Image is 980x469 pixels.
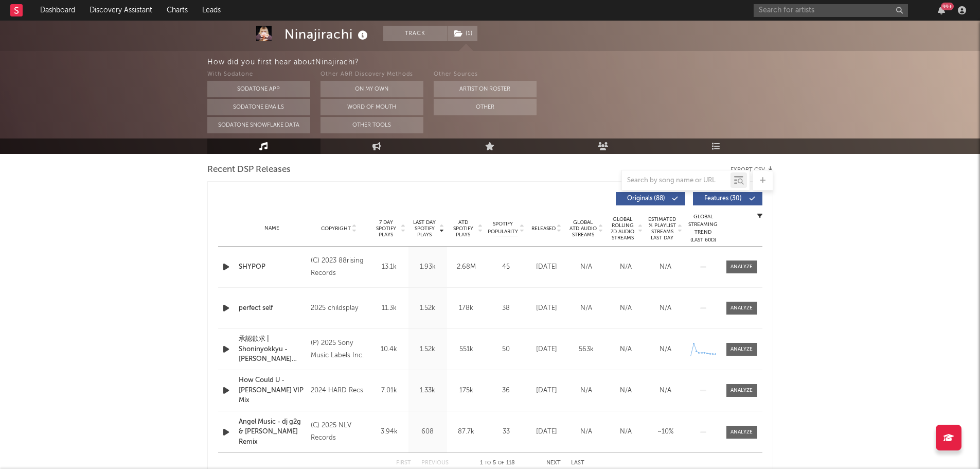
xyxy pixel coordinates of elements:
[311,302,367,315] div: 2025 childsplay
[207,81,310,97] button: Sodatone App
[569,344,603,355] div: 563k
[311,420,367,444] div: (C) 2025 NLV Records
[648,303,683,314] div: N/A
[616,192,685,205] button: Originals(88)
[284,26,370,43] div: Ninajirachi
[609,216,637,241] span: Global Rolling 7D Audio Streams
[648,344,683,355] div: N/A
[529,427,564,437] div: [DATE]
[648,216,676,241] span: Estimated % Playlist Streams Last Day
[622,177,730,185] input: Search by song name or URL
[207,68,310,81] div: With Sodatone
[485,461,491,465] span: to
[648,262,683,272] div: N/A
[434,99,537,115] button: Other
[372,262,406,272] div: 13.1k
[531,225,556,232] span: Released
[488,303,524,314] div: 38
[609,427,643,437] div: N/A
[609,386,643,396] div: N/A
[609,303,643,314] div: N/A
[450,262,483,272] div: 2.68M
[529,303,564,314] div: [DATE]
[320,99,423,115] button: Word Of Mouth
[448,26,478,41] span: ( 1 )
[569,303,603,314] div: N/A
[239,303,306,314] a: perfect self
[239,417,306,447] a: Angel Music - dj g2g & [PERSON_NAME] Remix
[311,337,367,362] div: (P) 2025 Sony Music Labels Inc.
[450,303,483,314] div: 178k
[569,427,603,437] div: N/A
[609,262,643,272] div: N/A
[372,344,406,355] div: 10.4k
[320,68,423,81] div: Other A&R Discovery Methods
[450,386,483,396] div: 175k
[450,344,483,355] div: 551k
[372,427,406,437] div: 3.94k
[730,167,773,173] button: Export CSV
[488,427,524,437] div: 33
[529,386,564,396] div: [DATE]
[239,375,306,406] a: How Could U - [PERSON_NAME] VIP Mix
[498,461,504,465] span: of
[239,262,306,272] a: SHYPOP
[448,26,477,41] button: (1)
[207,99,310,115] button: Sodatone Emails
[207,164,291,176] span: Recent DSP Releases
[488,220,518,236] span: Spotify Popularity
[320,117,423,133] button: Other Tools
[488,386,524,396] div: 36
[488,344,524,355] div: 50
[648,427,683,437] div: ~ 10 %
[411,262,444,272] div: 1.93k
[450,219,477,238] span: ATD Spotify Plays
[941,3,954,10] div: 99 +
[321,225,351,232] span: Copyright
[529,262,564,272] div: [DATE]
[938,6,945,14] button: 99+
[754,4,908,17] input: Search for artists
[239,334,306,364] a: 承認欲求 | Shoninyokkyu -[PERSON_NAME] Remix-
[411,303,444,314] div: 1.52k
[411,427,444,437] div: 608
[311,255,367,280] div: (C) 2023 88rising Records
[700,196,747,202] span: Features ( 30 )
[421,460,449,466] button: Previous
[434,81,537,97] button: Artist on Roster
[383,26,448,41] button: Track
[569,386,603,396] div: N/A
[320,81,423,97] button: On My Own
[372,303,406,314] div: 11.3k
[411,219,438,238] span: Last Day Spotify Plays
[372,219,400,238] span: 7 Day Spotify Plays
[546,460,561,466] button: Next
[450,427,483,437] div: 87.7k
[609,344,643,355] div: N/A
[571,460,584,466] button: Last
[396,460,411,466] button: First
[434,68,537,81] div: Other Sources
[622,196,670,202] span: Originals ( 88 )
[207,117,310,133] button: Sodatone Snowflake Data
[239,224,306,232] div: Name
[569,219,597,238] span: Global ATD Audio Streams
[411,386,444,396] div: 1.33k
[311,385,367,397] div: 2024 HARD Recs
[372,386,406,396] div: 7.01k
[648,386,683,396] div: N/A
[488,262,524,272] div: 45
[569,262,603,272] div: N/A
[529,344,564,355] div: [DATE]
[693,192,762,205] button: Features(30)
[411,344,444,355] div: 1.52k
[688,213,719,244] div: Global Streaming Trend (Last 60D)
